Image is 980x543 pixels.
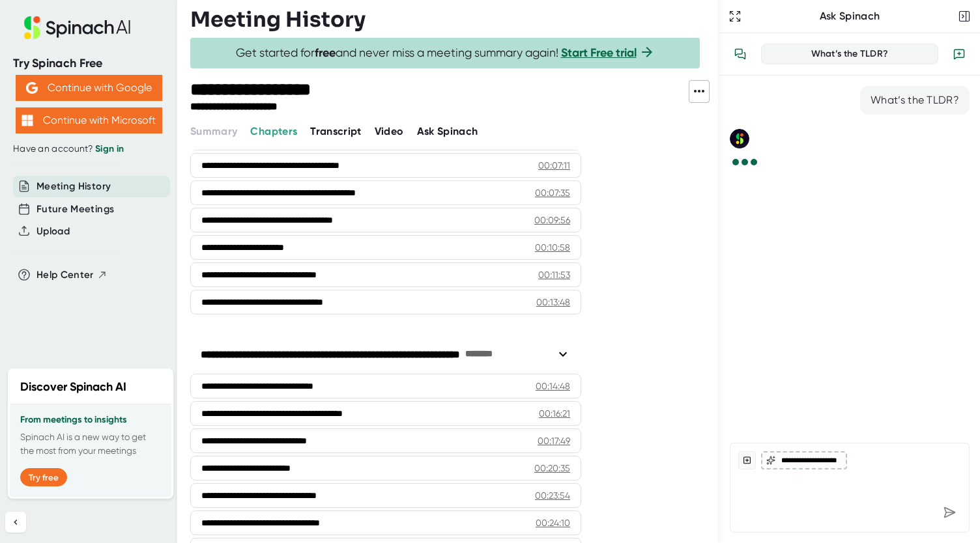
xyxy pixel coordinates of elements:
[946,41,972,67] button: New conversation
[26,82,38,94] img: Aehbyd4JwY73AAAAAElFTkSuQmCC
[536,516,570,529] div: 00:24:10
[36,268,94,283] span: Help Center
[535,241,570,254] div: 00:10:58
[190,125,237,137] span: Summary
[310,124,362,139] button: Transcript
[538,268,570,281] div: 00:11:53
[13,143,164,155] div: Have an account?
[16,75,162,101] button: Continue with Google
[538,434,570,447] div: 00:17:49
[561,46,637,60] a: Start Free trial
[250,124,297,139] button: Chapters
[190,124,237,139] button: Summary
[417,125,478,137] span: Ask Spinach
[236,46,655,61] span: Get started for and never miss a meeting summary again!
[36,202,114,217] button: Future Meetings
[535,186,570,199] div: 00:07:35
[534,214,570,227] div: 00:09:56
[20,430,161,458] p: Spinach AI is a new way to get the most from your meetings
[20,415,161,425] h3: From meetings to insights
[36,224,70,239] button: Upload
[375,124,404,139] button: Video
[535,489,570,502] div: 00:23:54
[190,7,366,32] h3: Meeting History
[417,124,478,139] button: Ask Spinach
[16,107,162,133] button: Continue with Microsoft
[20,468,67,486] button: Try free
[20,378,126,396] h2: Discover Spinach AI
[315,46,336,60] b: free
[95,143,124,154] a: Sign in
[955,7,973,25] button: Close conversation sidebar
[539,407,570,420] div: 00:16:21
[744,10,955,23] div: Ask Spinach
[36,179,111,194] button: Meeting History
[871,94,959,107] div: What’s the TLDR?
[536,380,570,393] div: 00:14:48
[538,159,570,172] div: 00:07:11
[13,56,164,71] div: Try Spinach Free
[534,462,570,475] div: 00:20:35
[310,125,362,137] span: Transcript
[727,41,753,67] button: View conversation history
[938,501,961,524] div: Send message
[726,7,744,25] button: Expand to Ask Spinach page
[536,296,570,309] div: 00:13:48
[770,48,930,60] div: What’s the TLDR?
[375,125,404,137] span: Video
[250,125,297,137] span: Chapters
[5,512,26,533] button: Collapse sidebar
[36,268,108,283] button: Help Center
